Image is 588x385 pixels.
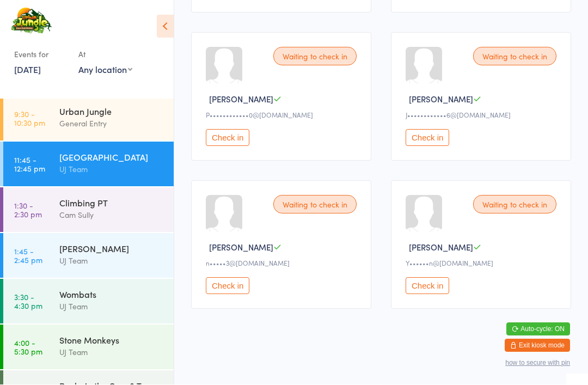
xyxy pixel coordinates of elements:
[59,255,164,267] div: UJ Team
[505,359,570,367] button: how to secure with pin
[14,46,68,64] div: Events for
[59,106,164,118] div: Urban Jungle
[59,334,164,346] div: Stone Monkeys
[14,156,45,173] time: 11:45 - 12:45 pm
[59,209,164,222] div: Cam Sully
[505,339,570,352] button: Exit kiosk mode
[14,293,42,310] time: 3:30 - 4:30 pm
[59,346,164,359] div: UJ Team
[209,94,273,105] span: [PERSON_NAME]
[3,96,174,141] a: 9:30 -10:30 pmUrban JungleGeneral Entry
[3,234,174,278] a: 1:45 -2:45 pm[PERSON_NAME]UJ Team
[59,151,164,163] div: [GEOGRAPHIC_DATA]
[406,130,449,146] button: Check in
[3,142,174,187] a: 11:45 -12:45 pm[GEOGRAPHIC_DATA]UJ Team
[59,118,164,130] div: General Entry
[506,323,570,336] button: Auto-cycle: ON
[409,242,473,253] span: [PERSON_NAME]
[406,111,560,120] div: J••••••••••••6@[DOMAIN_NAME]
[473,195,556,214] div: Waiting to check in
[59,197,164,209] div: Climbing PT
[273,47,357,66] div: Waiting to check in
[206,259,360,268] div: n•••••3@[DOMAIN_NAME]
[209,242,273,253] span: [PERSON_NAME]
[206,111,360,120] div: P••••••••••••0@[DOMAIN_NAME]
[14,64,41,76] a: [DATE]
[406,259,560,268] div: Y••••••n@[DOMAIN_NAME]
[11,8,52,35] img: Urban Jungle Indoor Rock Climbing
[206,130,249,146] button: Check in
[409,94,473,105] span: [PERSON_NAME]
[78,64,132,76] div: Any location
[14,339,42,356] time: 4:00 - 5:30 pm
[59,243,164,255] div: [PERSON_NAME]
[14,201,42,219] time: 1:30 - 2:30 pm
[3,279,174,324] a: 3:30 -4:30 pmWombatsUJ Team
[59,301,164,313] div: UJ Team
[3,188,174,233] a: 1:30 -2:30 pmClimbing PTCam Sully
[14,110,45,127] time: 9:30 - 10:30 pm
[14,247,42,265] time: 1:45 - 2:45 pm
[78,46,132,64] div: At
[406,278,449,295] button: Check in
[59,163,164,176] div: UJ Team
[473,47,556,66] div: Waiting to check in
[273,195,357,214] div: Waiting to check in
[206,278,249,295] button: Check in
[59,289,164,301] div: Wombats
[3,325,174,370] a: 4:00 -5:30 pmStone MonkeysUJ Team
